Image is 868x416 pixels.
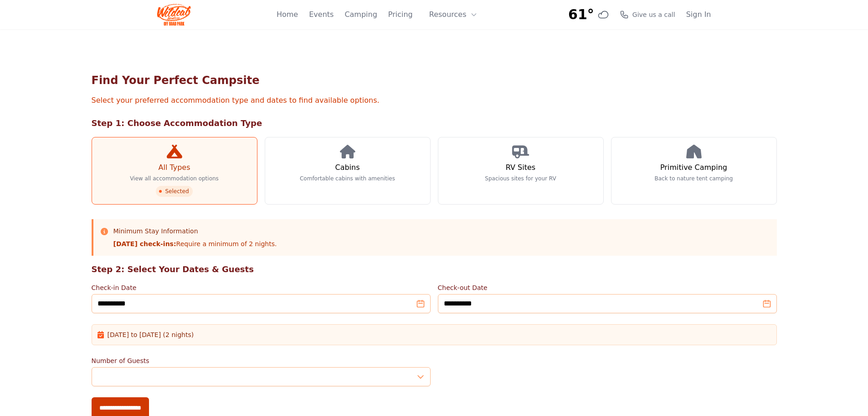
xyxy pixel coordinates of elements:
p: Spacious sites for your RV [485,175,556,182]
a: Camping [344,9,377,20]
a: Home [277,9,298,20]
h2: Step 2: Select Your Dates & Guests [92,263,777,276]
p: Select your preferred accommodation type and dates to find available options. [92,95,777,106]
p: Comfortable cabins with amenities [300,175,395,182]
span: 61° [568,6,594,23]
h3: All Types [158,162,190,173]
h3: Primitive Camping [660,162,727,173]
span: Selected [156,186,192,197]
span: Give us a call [632,10,675,19]
h3: Minimum Stay Information [113,226,277,236]
p: Require a minimum of 2 nights. [113,239,277,248]
a: RV Sites Spacious sites for your RV [438,137,604,205]
a: Events [309,9,334,20]
p: Back to nature tent camping [655,175,733,182]
span: [DATE] to [DATE] (2 nights) [108,330,194,339]
a: Cabins Comfortable cabins with amenities [265,137,431,205]
h1: Find Your Perfect Campsite [92,73,777,88]
label: Check-in Date [92,283,431,292]
a: Sign In [686,9,711,20]
a: Pricing [388,9,413,20]
a: All Types View all accommodation options Selected [92,137,257,205]
img: Wildcat Logo [157,4,191,26]
h3: Cabins [335,162,360,173]
label: Number of Guests [92,356,431,365]
a: Give us a call [620,10,675,19]
strong: [DATE] check-ins: [113,240,176,247]
p: View all accommodation options [130,175,219,182]
h2: Step 1: Choose Accommodation Type [92,117,777,130]
label: Check-out Date [438,283,777,292]
h3: RV Sites [506,162,535,173]
button: Resources [424,5,483,24]
a: Primitive Camping Back to nature tent camping [611,137,777,205]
